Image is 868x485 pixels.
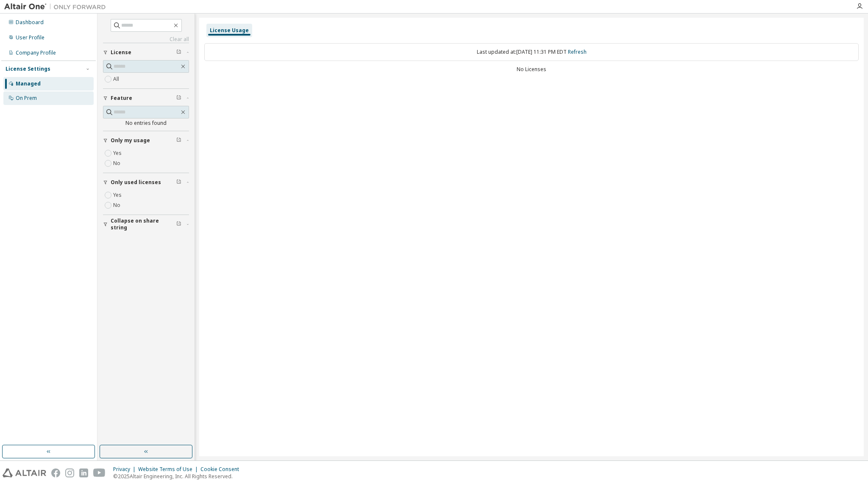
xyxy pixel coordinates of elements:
[3,468,46,477] img: altair_logo.svg
[113,148,123,158] label: Yes
[176,221,181,228] span: Clear filter
[103,173,189,192] button: Only used licenses
[103,120,189,127] div: No entries found
[113,466,138,473] div: Privacy
[93,468,106,477] img: youtube.svg
[16,34,45,41] div: User Profile
[113,158,122,168] label: No
[103,89,189,107] button: Feature
[16,95,37,102] div: On Prem
[16,50,56,56] div: Company Profile
[176,179,181,186] span: Clear filter
[113,200,122,210] label: No
[113,190,123,200] label: Yes
[138,466,200,473] div: Website Terms of Use
[103,215,189,234] button: Collapse on share string
[111,218,176,231] span: Collapse on share string
[204,43,859,61] div: Last updated at: [DATE] 11:31 PM EDT
[113,473,244,480] p: © 2025 Altair Engineering, Inc. All Rights Reserved.
[6,66,50,72] div: License Settings
[204,66,859,73] div: No Licenses
[111,95,132,102] span: Feature
[111,49,131,56] span: License
[176,49,181,56] span: Clear filter
[103,36,189,43] a: Clear all
[16,19,44,26] div: Dashboard
[79,468,88,477] img: linkedin.svg
[103,43,189,62] button: License
[103,131,189,150] button: Only my usage
[568,48,587,55] a: Refresh
[113,74,121,84] label: All
[65,468,74,477] img: instagram.svg
[51,468,60,477] img: facebook.svg
[210,27,249,34] div: License Usage
[4,3,110,11] img: Altair One
[200,466,244,473] div: Cookie Consent
[176,137,181,144] span: Clear filter
[176,95,181,102] span: Clear filter
[111,179,161,186] span: Only used licenses
[111,137,150,144] span: Only my usage
[16,80,41,87] div: Managed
